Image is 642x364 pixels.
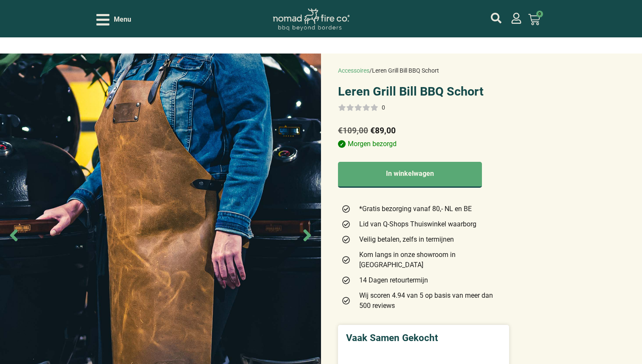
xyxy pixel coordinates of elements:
div: vaak samen gekocht [346,333,501,342]
span: Wij scoren 4.94 van 5 op basis van meer dan 500 reviews [357,291,506,311]
span: Veilig betalen, zelfs in termijnen [357,234,454,245]
div: Open/Close Menu [96,12,131,27]
span: 14 Dagen retourtermijn [357,275,428,285]
span: Leren Grill Bill BBQ Schort [372,67,439,74]
nav: breadcrumbs [338,66,439,75]
button: In winkelwagen [338,162,482,188]
p: Morgen bezorgd [338,139,509,149]
span: € [338,126,343,135]
a: Wij scoren 4.94 van 5 op basis van meer dan 500 reviews [341,291,506,311]
span: Menu [114,14,131,25]
img: Nomad Logo [273,8,349,31]
a: 14 Dagen retourtermijn [341,275,506,285]
a: Veilig betalen, zelfs in termijnen [341,234,506,245]
a: 0 [518,8,550,31]
span: Lid van Q-Shops Thuiswinkel waarborg [357,219,476,229]
a: mijn account [511,13,522,24]
span: Previous slide [4,226,23,245]
a: *Gratis bezorging vanaf 80,- NL en BE [341,204,506,214]
h1: Leren Grill Bill BBQ Schort [338,85,509,98]
span: *Gratis bezorging vanaf 80,- NL en BE [357,204,472,214]
a: Lid van Q-Shops Thuiswinkel waarborg [341,219,506,229]
a: Kom langs in onze showroom in [GEOGRAPHIC_DATA] [341,250,506,270]
span: Next slide [298,226,317,245]
span: / [369,67,372,74]
span: Kom langs in onze showroom in [GEOGRAPHIC_DATA] [357,250,506,270]
a: Accessoires [338,67,369,74]
a: mijn account [491,13,501,23]
span: 0 [536,11,543,17]
div: 0 [382,103,385,112]
span: € [370,126,375,135]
